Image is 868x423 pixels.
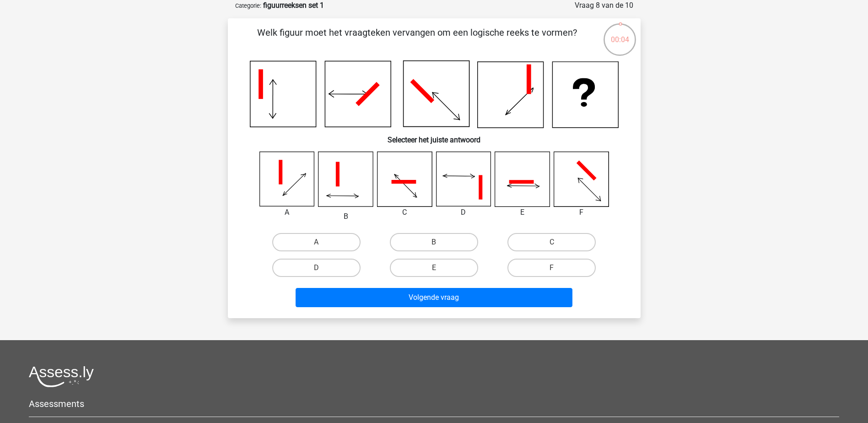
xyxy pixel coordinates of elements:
div: C [370,207,439,218]
label: A [272,233,361,251]
div: E [488,207,557,218]
div: 00:04 [603,22,637,45]
div: A [253,207,322,218]
h6: Selecteer het juiste antwoord [243,128,626,144]
p: Welk figuur moet het vraagteken vervangen om een logische reeks te vormen? [243,26,592,53]
div: F [547,207,616,218]
div: D [429,207,498,218]
button: Volgende vraag [296,288,572,307]
label: C [507,233,596,251]
div: B [311,211,380,222]
small: Categorie: [235,2,261,9]
strong: figuurreeksen set 1 [263,1,324,10]
img: Assessly logo [29,366,94,387]
h5: Assessments [29,398,839,409]
label: D [272,259,361,277]
label: B [390,233,478,251]
label: E [390,259,478,277]
label: F [507,259,596,277]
